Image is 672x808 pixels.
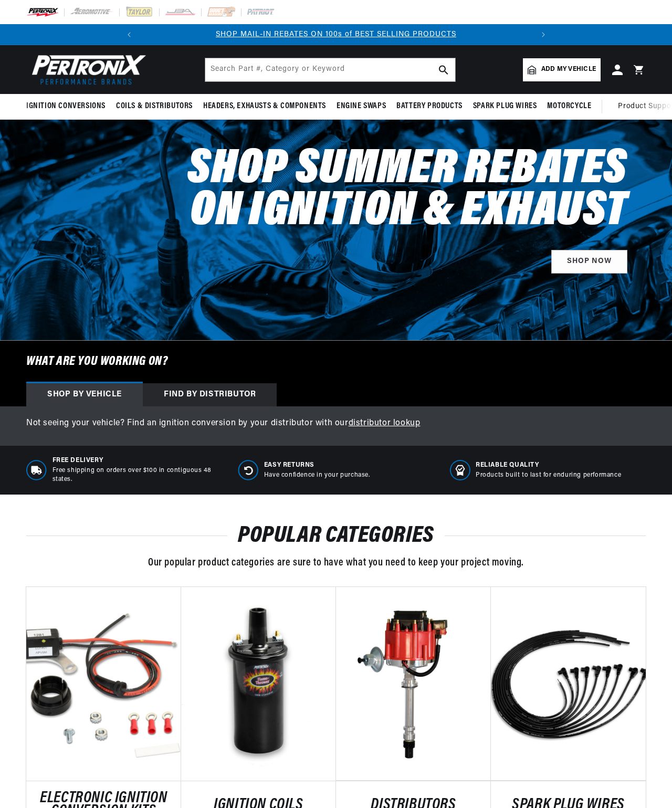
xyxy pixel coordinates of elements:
[547,101,591,112] span: Motorcycle
[216,30,456,38] a: SHOP MAIL-IN REBATES ON 100s of BEST SELLING PRODUCTS
[337,101,386,112] span: Engine Swaps
[542,94,596,119] summary: Motorcycle
[331,94,391,119] summary: Engine Swaps
[178,149,627,233] h2: Shop Summer Rebates on Ignition & Exhaust
[349,419,421,427] a: distributor lookup
[476,471,621,480] p: Products built to last for enduring performance
[140,29,533,40] div: Announcement
[396,101,463,112] span: Battery Products
[198,94,331,119] summary: Headers, Exhausts & Components
[264,461,370,470] span: Easy Returns
[541,65,596,75] span: Add my vehicle
[473,101,537,112] span: Spark Plug Wires
[26,101,106,112] span: Ignition Conversions
[116,101,193,112] span: Coils & Distributors
[26,94,111,119] summary: Ignition Conversions
[523,58,601,81] a: Add my vehicle
[432,58,455,81] button: search button
[26,526,646,546] h2: POPULAR CATEGORIES
[52,466,223,484] p: Free shipping on orders over $100 in contiguous 48 states.
[148,558,524,568] span: Our popular product categories are sure to have what you need to keep your project moving.
[391,94,468,119] summary: Battery Products
[533,24,554,45] button: Translation missing: en.sections.announcements.next_announcement
[551,250,627,274] a: Shop Now
[111,94,198,119] summary: Coils & Distributors
[468,94,542,119] summary: Spark Plug Wires
[52,456,223,465] span: Free Delivery
[476,461,621,470] span: RELIABLE QUALITY
[203,101,326,112] span: Headers, Exhausts & Components
[26,383,143,406] div: Shop by vehicle
[205,58,455,81] input: Search Part #, Category or Keyword
[119,24,140,45] button: Translation missing: en.sections.announcements.previous_announcement
[264,471,370,480] p: Have confidence in your purchase.
[143,383,277,406] div: Find by Distributor
[26,51,147,88] img: Pertronix
[140,29,533,40] div: 1 of 2
[26,417,646,431] p: Not seeing your vehicle? Find an ignition conversion by your distributor with our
